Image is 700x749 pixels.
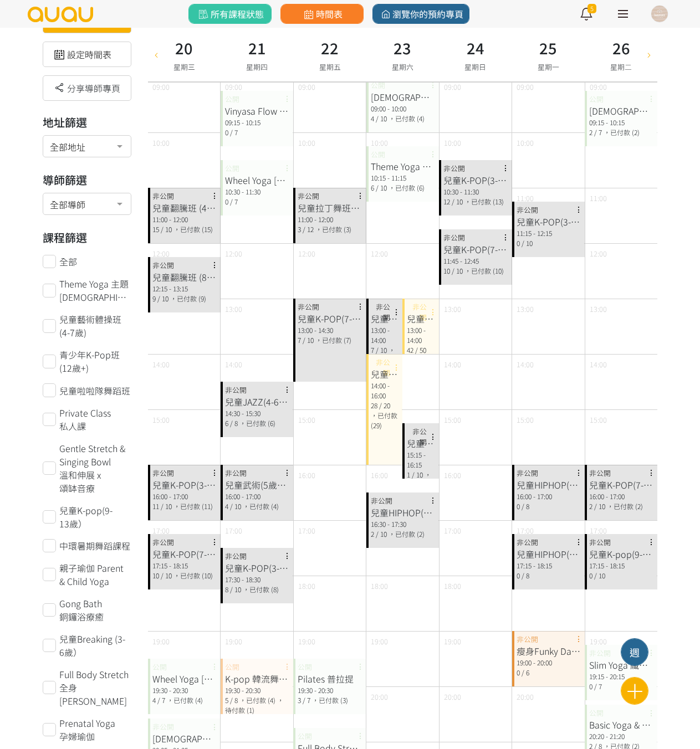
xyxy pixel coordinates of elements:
[589,104,653,117] div: [DEMOGRAPHIC_DATA]
[225,636,242,647] span: 19:00
[607,501,643,511] span: ，已付款 (2)
[298,137,315,148] span: 10:00
[371,691,388,702] span: 20:00
[517,137,534,148] span: 10:00
[371,345,374,355] span: 7
[517,304,534,314] span: 13:00
[225,197,228,206] span: 0
[243,501,279,511] span: ，已付款 (4)
[589,478,653,491] div: 兒童K-POP(7-12歲）
[43,114,131,131] h3: 地址篩選
[59,632,131,659] span: 兒童Breaking (3-6歲）
[376,114,387,123] span: / 10
[589,681,592,691] span: 0
[517,691,534,702] span: 20:00
[590,81,607,92] span: 09:00
[376,183,387,192] span: / 10
[298,248,315,259] span: 12:00
[522,238,533,248] span: / 10
[444,304,461,314] span: 13:00
[371,506,435,519] div: 兒童HIPHOP(7-12歲)
[303,695,310,705] span: / 7
[594,127,602,137] span: / 7
[152,636,170,647] span: 19:00
[517,228,580,238] div: 11:15 - 12:15
[152,214,216,224] div: 11:00 - 12:00
[371,312,398,325] div: 兒童Breaking (3-6歲）
[371,470,388,480] span: 16:00
[52,48,111,61] a: 設定時間表
[464,197,504,206] span: ，已付款 (13)
[152,547,216,561] div: 兒童K-POP(7-12歲）
[152,571,159,580] span: 10
[230,197,238,206] span: / 7
[298,201,361,214] div: 兒童拉丁舞班(4-7歲)
[152,525,170,536] span: 17:00
[589,671,653,681] div: 19:15 - 20:15
[589,658,653,671] div: Slim Yoga 纖體瑜珈
[443,197,450,206] span: 12
[371,173,435,183] div: 10:15 - 11:15
[59,442,131,495] span: Gentle Stretch & Singing Bowl 溫和伸展 x 頌缽音療
[407,437,435,450] div: 兒童HIPHOP(3-6歲)
[407,470,410,479] span: 1
[225,104,289,117] div: Vinyasa Flow 流[DEMOGRAPHIC_DATA]
[230,418,238,428] span: / 8
[319,61,341,72] span: 星期五
[517,238,520,248] span: 0
[152,359,170,370] span: 14:00
[225,491,289,501] div: 16:00 - 17:00
[376,345,387,355] span: / 10
[298,685,361,695] div: 19:30 - 20:30
[152,685,216,695] div: 19:30 - 20:30
[298,335,301,345] span: 7
[517,193,534,203] span: 11:00
[173,61,195,72] span: 星期三
[522,668,529,677] span: / 6
[59,561,131,588] span: 親子瑜伽 Parent & Child Yoga
[517,414,534,425] span: 15:00
[594,681,602,691] span: / 7
[225,418,228,428] span: 6
[371,248,388,259] span: 12:00
[444,525,461,536] span: 17:00
[415,345,426,355] span: / 50
[225,173,289,187] div: Wheel Yoga [DEMOGRAPHIC_DATA]
[517,668,520,677] span: 0
[517,644,580,658] div: 瘦身Funky Dance
[161,501,172,511] span: / 10
[225,561,289,574] div: 兒童K-POP(3-6歲）
[444,137,461,148] span: 10:00
[371,411,397,430] span: ，已付款 (29)
[239,418,275,428] span: ，已付款 (6)
[389,114,425,123] span: ，已付款 (4)
[230,584,241,594] span: / 10
[443,187,507,197] div: 10:30 - 11:30
[298,695,301,705] span: 3
[298,672,361,685] div: Pilates 普拉提
[167,695,203,705] span: ，已付款 (4)
[594,501,605,511] span: / 10
[589,547,653,561] div: 兒童K-pop(9-13歲）
[589,718,653,731] div: Basic Yoga & Stretch 基礎瑜伽及伸展
[173,571,213,580] span: ，已付款 (10)
[225,117,289,127] div: 09:15 - 10:15
[161,571,172,580] span: / 10
[517,359,534,370] span: 14:00
[225,584,228,594] span: 8
[444,359,461,370] span: 14:00
[407,345,413,355] span: 42
[43,75,131,101] div: 分享導師專頁
[371,529,374,538] span: 2
[315,335,351,345] span: ，已付款 (7)
[298,214,361,224] div: 11:00 - 12:00
[298,470,315,480] span: 16:00
[188,4,272,24] a: 所有課程狀態
[444,636,461,647] span: 19:00
[517,491,580,501] div: 16:00 - 17:00
[517,525,534,536] span: 17:00
[152,270,216,284] div: 兒童翻騰班 (8歲+)
[371,160,435,173] div: Theme Yoga 主題[DEMOGRAPHIC_DATA]
[225,81,242,92] span: 09:00
[196,7,263,20] span: 所有課程狀態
